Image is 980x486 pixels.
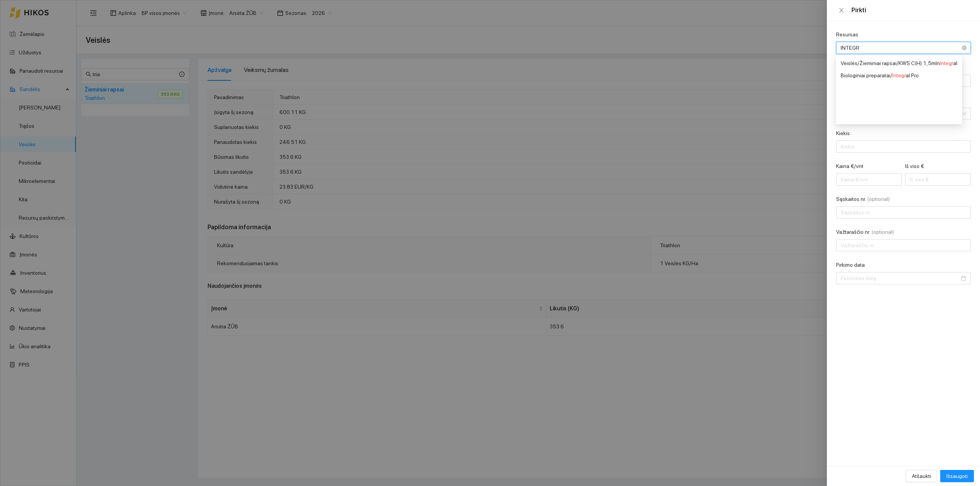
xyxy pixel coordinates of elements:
span: Atšaukti [912,472,931,480]
span: close [838,7,844,13]
label: Kiekis [836,129,850,137]
input: Iš viso € [905,173,971,186]
div: Veislės / Žieminiai rapsai / KWS C(H) 1,5mln al [841,59,957,67]
label: Kaina €/vnt [836,162,863,170]
label: Iš viso € [905,162,924,170]
span: (optional) [867,195,890,203]
label: Pirkimo data [836,261,865,269]
button: Išsaugoti [940,470,974,482]
span: close-circle [962,46,967,50]
label: Resursas [836,31,858,39]
input: Važtaraščio nr. [836,239,971,251]
label: Važtaraščio nr. [836,228,894,236]
input: Kaina €/vnt [836,173,902,186]
input: Resursas [841,42,961,54]
input: Pirkimo data [841,274,959,282]
input: Kiekis [836,140,971,153]
span: Integr [892,72,906,78]
div: Pirkti [851,6,971,15]
div: Biologiniai preparatai / al Pro [841,71,957,80]
label: Sąskaitos nr. [836,195,890,203]
span: (optional) [872,228,894,236]
input: Sąskaitos nr. [836,206,971,219]
button: Atšaukti [906,470,937,482]
span: Integr [940,60,953,66]
button: Close [836,7,847,14]
span: Išsaugoti [946,472,968,480]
